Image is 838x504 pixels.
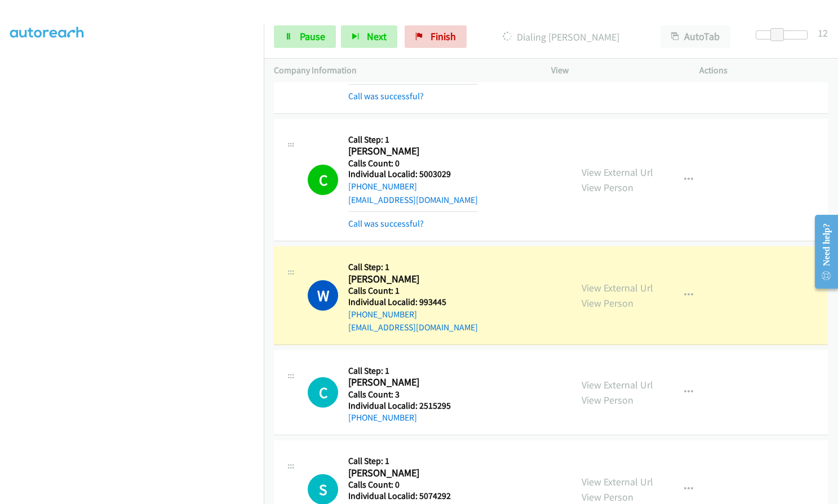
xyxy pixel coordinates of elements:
h5: Calls Count: 0 [348,479,478,490]
iframe: Resource Center [805,207,838,297]
button: Next [341,25,397,48]
h2: [PERSON_NAME] [348,145,469,158]
p: Dialing [PERSON_NAME] [482,29,640,45]
h5: Calls Count: 0 [348,158,478,169]
span: Next [367,30,387,43]
a: View Person [582,490,633,503]
h5: Call Step: 1 [348,134,478,145]
a: View Person [582,297,633,310]
a: Call was successful? [348,218,424,229]
a: [EMAIL_ADDRESS][DOMAIN_NAME] [348,194,478,205]
p: View [551,64,680,77]
h1: W [308,280,338,311]
h5: Calls Count: 3 [348,389,469,400]
a: View External Url [582,378,653,391]
h5: Call Step: 1 [348,365,469,377]
button: AutoTab [660,25,730,48]
h1: C [308,165,338,195]
h5: Individual Localid: 5074292 [348,490,478,502]
a: View External Url [582,166,653,179]
p: Company Information [274,64,531,77]
span: Pause [300,30,325,43]
h5: Call Step: 1 [348,456,478,467]
a: [PHONE_NUMBER] [348,181,417,192]
h5: Call Step: 1 [348,262,478,273]
a: [EMAIL_ADDRESS][DOMAIN_NAME] [348,322,478,333]
a: View External Url [582,475,653,488]
a: Finish [405,25,467,48]
a: [PHONE_NUMBER] [348,309,417,320]
a: [PHONE_NUMBER] [348,412,417,423]
a: Call was successful? [348,91,424,101]
div: 12 [818,25,828,41]
span: Finish [431,30,456,43]
a: View Person [582,181,633,194]
h2: [PERSON_NAME] [348,376,469,389]
a: View External Url [582,281,653,294]
a: Pause [274,25,336,48]
h2: [PERSON_NAME] [348,273,469,286]
p: Actions [699,64,828,77]
h5: Individual Localid: 2515295 [348,400,469,412]
h1: C [308,377,338,408]
h2: [PERSON_NAME] [348,467,469,480]
a: View Person [582,394,633,406]
h5: Calls Count: 1 [348,285,478,297]
h5: Individual Localid: 993445 [348,297,478,308]
h5: Individual Localid: 5003029 [348,169,478,180]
